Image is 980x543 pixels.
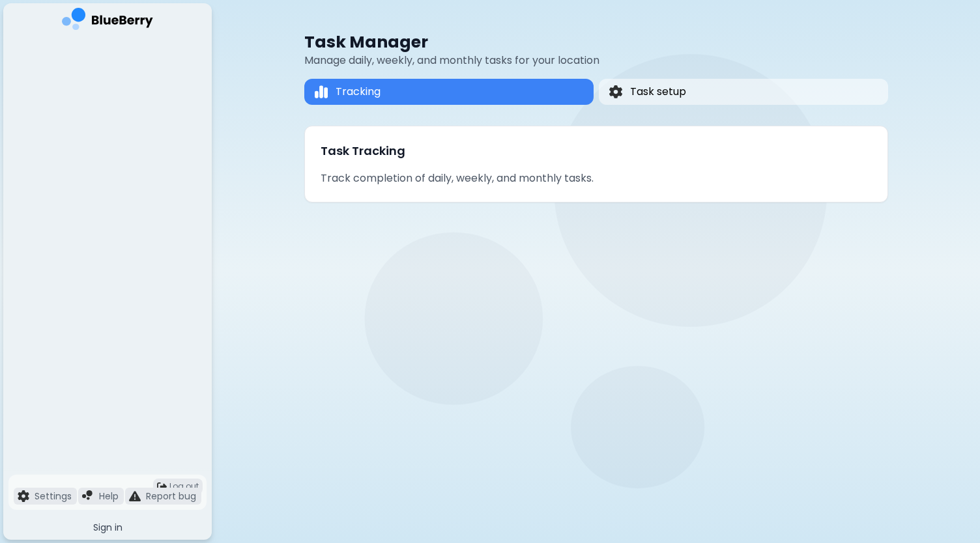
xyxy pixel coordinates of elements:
h1: Task Manager [304,31,888,53]
img: file icon [82,490,94,502]
p: Track completion of daily, weekly, and monthly tasks. [321,171,872,186]
p: Help [99,490,119,502]
button: Sign in [8,515,207,540]
img: file icon [129,490,141,502]
p: Manage daily, weekly, and monthly tasks for your location [304,53,888,68]
img: Task setup [609,85,622,99]
button: TrackingTracking [304,79,594,105]
img: company logo [62,8,153,35]
img: file icon [18,490,29,502]
p: Report bug [146,490,196,502]
span: Task setup [630,84,686,100]
button: Task setupTask setup [599,79,888,105]
img: logout [157,482,167,492]
img: Tracking [315,85,328,100]
span: Sign in [93,522,122,533]
p: Settings [35,490,72,502]
h2: Task Tracking [321,142,872,160]
span: Log out [169,481,199,492]
span: Tracking [336,84,381,100]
